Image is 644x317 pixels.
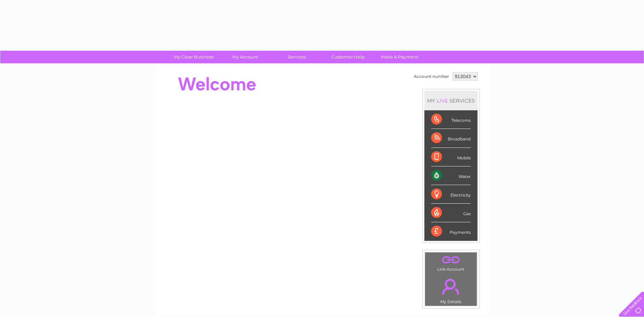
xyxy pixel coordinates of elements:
a: Services [269,51,325,63]
div: Gas [431,204,471,222]
a: . [427,254,475,266]
div: LIVE [435,97,449,104]
a: My Clear Business [166,51,222,63]
td: Account number [412,71,451,82]
a: My Account [217,51,273,63]
a: Customer Help [320,51,376,63]
div: Broadband [431,129,471,148]
div: Telecoms [431,110,471,129]
div: MY SERVICES [424,91,478,110]
a: Make A Payment [372,51,427,63]
div: Electricity [431,185,471,204]
div: Payments [431,222,471,241]
div: Mobile [431,148,471,166]
td: My Details [425,273,477,306]
div: Water [431,166,471,185]
td: Link Account [425,252,477,273]
a: . [427,275,475,298]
